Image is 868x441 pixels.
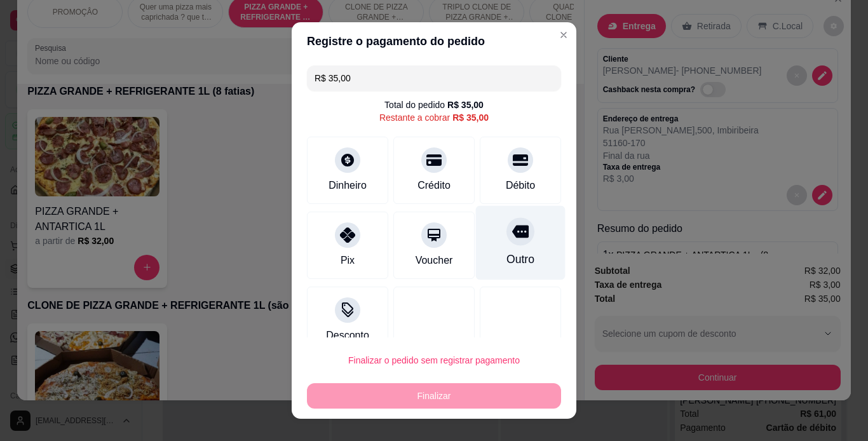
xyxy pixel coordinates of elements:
[506,178,535,193] div: Débito
[341,253,355,268] div: Pix
[326,328,369,343] div: Desconto
[315,65,553,91] input: Ex.: hambúrguer de cordeiro
[329,178,367,193] div: Dinheiro
[292,22,576,60] header: Registre o pagamento do pedido
[384,98,484,111] div: Total do pedido
[417,178,451,193] div: Crédito
[506,251,534,268] div: Outro
[416,253,453,268] div: Voucher
[553,25,574,45] button: Close
[447,98,484,111] div: R$ 35,00
[452,111,489,124] div: R$ 35,00
[307,348,561,373] button: Finalizar o pedido sem registrar pagamento
[379,111,489,124] div: Restante a cobrar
